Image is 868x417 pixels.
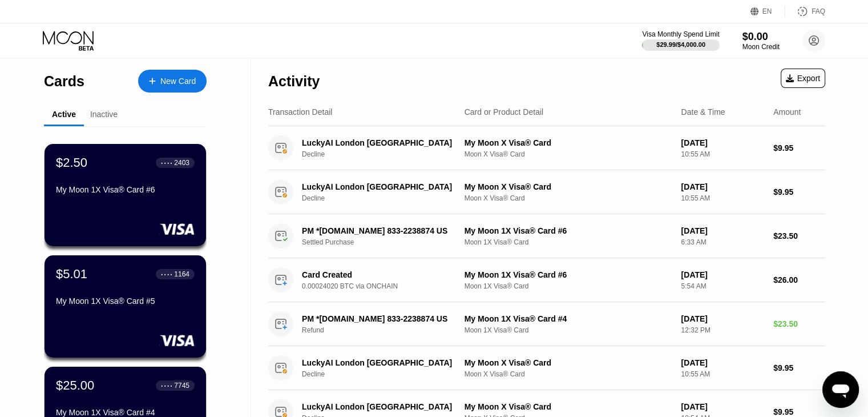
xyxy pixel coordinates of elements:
[465,326,672,334] div: Moon 1X Visa® Card
[268,214,825,258] div: PM *[DOMAIN_NAME] 833-2238874 USSettled PurchaseMy Moon 1X Visa® Card #6Moon 1X Visa® Card[DATE]6...
[302,270,458,279] div: Card Created
[90,110,118,119] div: Inactive
[656,41,705,48] div: $29.99 / $4,000.00
[465,282,672,290] div: Moon 1X Visa® Card
[681,402,764,411] div: [DATE]
[681,314,764,323] div: [DATE]
[302,150,470,158] div: Decline
[161,272,172,276] div: ● ● ● ●
[681,370,764,378] div: 10:55 AM
[465,226,672,235] div: My Moon 1X Visa® Card #6
[681,238,764,246] div: 6:33 AM
[465,107,544,117] div: Card or Product Detail
[822,371,859,408] iframe: Button to launch messaging window
[773,407,825,416] div: $9.95
[773,319,825,328] div: $23.50
[812,7,825,15] div: FAQ
[302,358,458,367] div: LuckyAI London [GEOGRAPHIC_DATA]
[302,226,458,235] div: PM *[DOMAIN_NAME] 833-2238874 US
[762,7,772,15] div: EN
[681,226,764,235] div: [DATE]
[681,270,764,279] div: [DATE]
[465,270,672,279] div: My Moon 1X Visa® Card #6
[268,170,825,214] div: LuckyAI London [GEOGRAPHIC_DATA]DeclineMy Moon X Visa® CardMoon X Visa® Card[DATE]10:55 AM$9.95
[52,110,76,119] div: Active
[302,314,458,323] div: PM *[DOMAIN_NAME] 833-2238874 US
[56,155,87,170] div: $2.50
[742,31,780,43] div: $0.00
[268,107,332,117] div: Transaction Detail
[465,194,672,202] div: Moon X Visa® Card
[773,143,825,153] div: $9.95
[681,107,725,117] div: Date & Time
[773,275,825,284] div: $26.00
[56,185,195,194] div: My Moon 1X Visa® Card #6
[302,282,470,290] div: 0.00024020 BTC via ONCHAIN
[465,402,672,411] div: My Moon X Visa® Card
[681,182,764,191] div: [DATE]
[781,69,825,88] div: Export
[785,6,825,17] div: FAQ
[773,231,825,240] div: $23.50
[786,74,820,83] div: Export
[681,150,764,158] div: 10:55 AM
[302,138,458,147] div: LuckyAI London [GEOGRAPHIC_DATA]
[45,255,206,358] div: $5.01● ● ● ●1164My Moon 1X Visa® Card #5
[773,187,825,197] div: $9.95
[642,30,719,51] div: Visa Monthly Spend Limit$29.99/$4,000.00
[268,73,320,90] div: Activity
[160,77,196,86] div: New Card
[465,238,672,246] div: Moon 1X Visa® Card
[302,238,470,246] div: Settled Purchase
[465,150,672,158] div: Moon X Visa® Card
[681,358,764,367] div: [DATE]
[45,144,206,246] div: $2.50● ● ● ●2403My Moon 1X Visa® Card #6
[161,161,172,165] div: ● ● ● ●
[302,402,458,411] div: LuckyAI London [GEOGRAPHIC_DATA]
[681,138,764,147] div: [DATE]
[742,31,780,51] div: $0.00Moon Credit
[56,267,87,282] div: $5.01
[773,107,801,117] div: Amount
[465,370,672,378] div: Moon X Visa® Card
[302,182,458,191] div: LuckyAI London [GEOGRAPHIC_DATA]
[44,73,84,90] div: Cards
[268,258,825,302] div: Card Created0.00024020 BTC via ONCHAINMy Moon 1X Visa® Card #6Moon 1X Visa® Card[DATE]5:54 AM$26.00
[302,326,470,334] div: Refund
[161,384,172,387] div: ● ● ● ●
[465,182,672,191] div: My Moon X Visa® Card
[138,70,207,93] div: New Card
[302,194,470,202] div: Decline
[681,326,764,334] div: 12:32 PM
[268,126,825,170] div: LuckyAI London [GEOGRAPHIC_DATA]DeclineMy Moon X Visa® CardMoon X Visa® Card[DATE]10:55 AM$9.95
[268,346,825,390] div: LuckyAI London [GEOGRAPHIC_DATA]DeclineMy Moon X Visa® CardMoon X Visa® Card[DATE]10:55 AM$9.95
[465,314,672,323] div: My Moon 1X Visa® Card #4
[642,30,719,38] div: Visa Monthly Spend Limit
[681,282,764,290] div: 5:54 AM
[268,302,825,346] div: PM *[DOMAIN_NAME] 833-2238874 USRefundMy Moon 1X Visa® Card #4Moon 1X Visa® Card[DATE]12:32 PM$23.50
[56,408,195,417] div: My Moon 1X Visa® Card #4
[681,194,764,202] div: 10:55 AM
[174,159,189,167] div: 2403
[750,6,785,17] div: EN
[174,382,189,390] div: 7745
[302,370,470,378] div: Decline
[465,138,672,147] div: My Moon X Visa® Card
[465,358,672,367] div: My Moon X Visa® Card
[773,363,825,372] div: $9.95
[56,296,195,306] div: My Moon 1X Visa® Card #5
[56,378,94,393] div: $25.00
[174,270,189,278] div: 1164
[742,43,780,51] div: Moon Credit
